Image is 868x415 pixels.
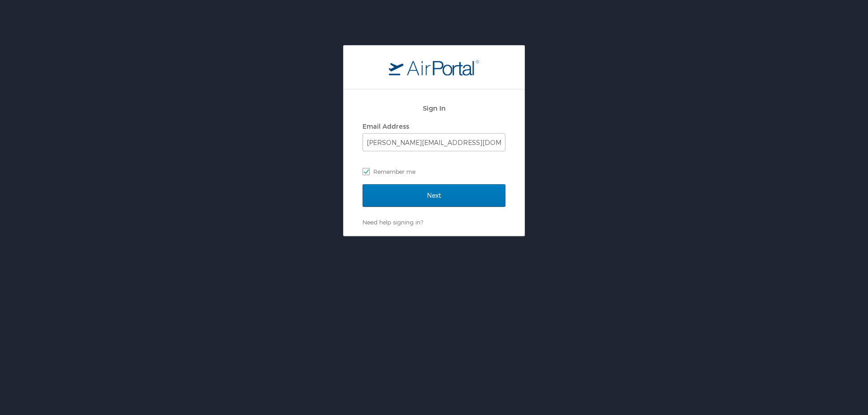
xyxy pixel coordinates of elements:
label: Email Address [363,122,409,130]
label: Remember me [363,165,505,178]
img: logo [389,59,479,75]
h2: Sign In [363,103,505,113]
input: Next [363,184,505,207]
a: Need help signing in? [363,219,423,226]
